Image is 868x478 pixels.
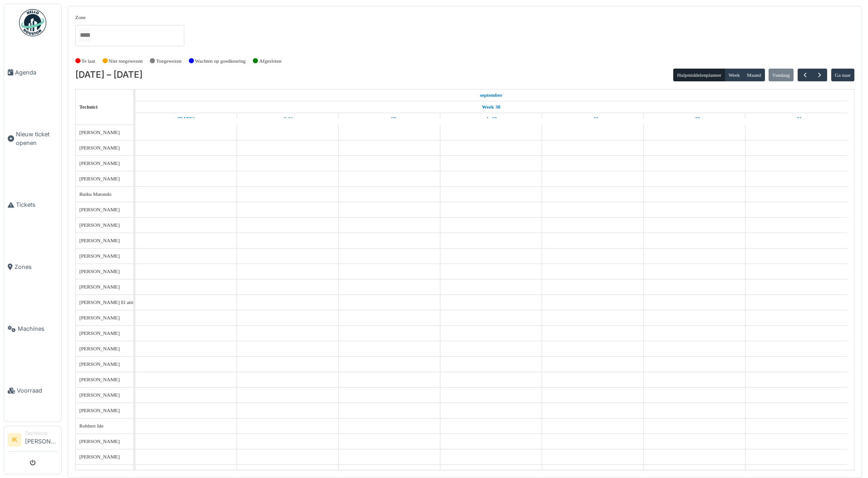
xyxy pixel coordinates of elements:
[75,14,86,21] label: Zone
[8,433,21,447] li: IK
[79,438,120,444] span: [PERSON_NAME]
[381,113,398,124] a: 17 september 2025
[75,70,143,80] h2: [DATE] – [DATE]
[4,298,61,360] a: Machines
[15,263,58,271] span: Zones
[4,236,61,298] a: Zones
[79,284,120,289] span: [PERSON_NAME]
[769,69,794,81] button: Vandaag
[743,69,765,81] button: Maand
[725,69,744,81] button: Week
[483,113,499,124] a: 18 september 2025
[79,104,98,110] span: Technici
[478,90,505,101] a: 15 september 2025
[16,200,58,209] span: Tickets
[16,130,58,147] span: Nieuw ticket openen
[79,330,120,336] span: [PERSON_NAME]
[79,253,120,259] span: [PERSON_NAME]
[17,386,58,395] span: Voorraad
[4,360,61,422] a: Voorraad
[79,361,120,367] span: [PERSON_NAME]
[79,423,104,428] span: Robbert Ide
[79,207,120,212] span: [PERSON_NAME]
[25,430,58,437] div: Technicus
[79,160,120,166] span: [PERSON_NAME]
[4,103,61,174] a: Nieuw ticket openen
[79,315,120,320] span: [PERSON_NAME]
[79,392,120,398] span: [PERSON_NAME]
[789,113,804,124] a: 21 september 2025
[79,469,111,475] span: Weekend Ploeg
[831,69,855,81] button: Ga naar
[79,129,120,135] span: [PERSON_NAME]
[8,430,58,452] a: IK Technicus[PERSON_NAME]
[195,57,246,65] label: Wachten op goedkeuring
[79,191,112,197] span: Buiku Matondo
[79,408,120,413] span: [PERSON_NAME]
[479,101,503,113] a: Week 38
[4,174,61,236] a: Tickets
[79,346,120,351] span: [PERSON_NAME]
[79,454,120,459] span: [PERSON_NAME]
[4,41,61,103] a: Agenda
[687,113,703,124] a: 20 september 2025
[175,113,197,124] a: 15 september 2025
[19,9,46,36] img: Badge_color-CXgf-gQk.svg
[259,57,281,65] label: Afgesloten
[79,176,120,181] span: [PERSON_NAME]
[79,145,120,150] span: [PERSON_NAME]
[79,299,137,305] span: [PERSON_NAME] El atimi
[108,57,143,65] label: Niet toegewezen
[15,68,58,77] span: Agenda
[156,57,182,65] label: Toegewezen
[673,69,725,81] button: Hulpmiddelenplanner
[79,222,120,228] span: [PERSON_NAME]
[79,238,120,243] span: [PERSON_NAME]
[79,29,90,42] input: Alles
[280,113,295,124] a: 16 september 2025
[25,430,58,449] li: [PERSON_NAME]
[79,377,120,382] span: [PERSON_NAME]
[79,269,120,274] span: [PERSON_NAME]
[18,324,58,333] span: Machines
[798,69,813,82] button: Vorige
[585,113,601,124] a: 19 september 2025
[812,69,827,82] button: Volgende
[82,57,95,65] label: Te laat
